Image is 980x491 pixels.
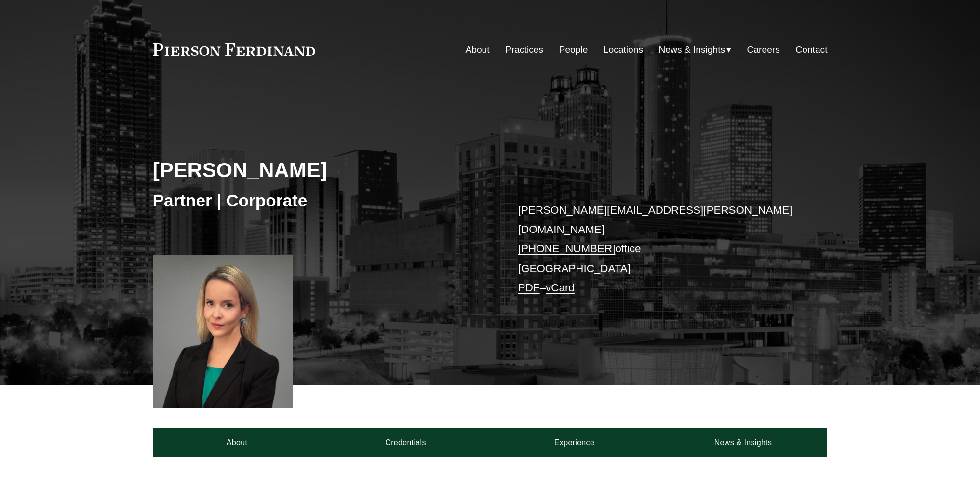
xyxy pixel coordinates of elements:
[153,190,490,211] h3: Partner | Corporate
[658,428,827,457] a: News & Insights
[518,282,540,294] a: PDF
[518,243,616,255] a: [PHONE_NUMBER]
[153,428,322,457] a: About
[604,41,643,59] a: Locations
[490,428,659,457] a: Experience
[153,157,490,182] h2: [PERSON_NAME]
[546,282,575,294] a: vCard
[518,204,792,235] a: [PERSON_NAME][EMAIL_ADDRESS][PERSON_NAME][DOMAIN_NAME]
[659,41,732,59] a: folder dropdown
[505,41,543,59] a: Practices
[795,41,827,59] a: Contact
[322,428,490,457] a: Credentials
[559,41,588,59] a: People
[747,41,780,59] a: Careers
[465,41,489,59] a: About
[518,201,799,298] p: office [GEOGRAPHIC_DATA] –
[659,41,725,58] span: News & Insights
